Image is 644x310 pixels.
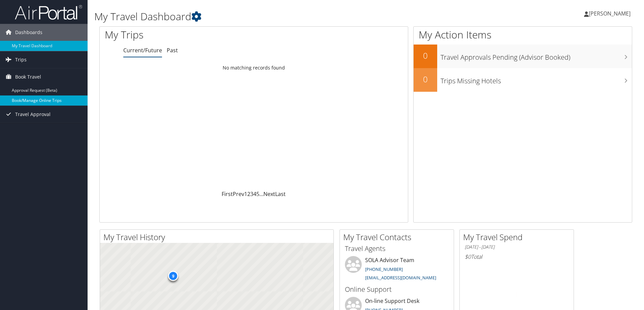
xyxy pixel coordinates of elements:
span: Trips [15,51,27,68]
a: Current/Future [123,47,162,54]
a: 5 [256,190,259,198]
a: 1 [244,190,247,198]
li: SOLA Advisor Team [342,256,452,284]
img: airportal-logo.png [15,4,82,20]
h2: My Travel History [103,231,333,243]
a: 4 [253,190,256,198]
h3: Online Support [345,285,449,294]
a: 3 [250,190,253,198]
span: [PERSON_NAME] [589,10,631,17]
h2: 0 [414,50,437,61]
a: Prev [233,190,244,198]
h3: Trips Missing Hotels [441,73,632,86]
h6: [DATE] - [DATE] [465,244,569,250]
h3: Travel Agents [345,244,449,253]
a: First [222,190,233,198]
h1: My Trips [105,28,275,42]
h1: My Action Items [414,28,632,42]
a: [EMAIL_ADDRESS][DOMAIN_NAME] [365,275,436,281]
h2: My Travel Contacts [343,231,454,243]
h3: Travel Approvals Pending (Advisor Booked) [441,49,632,62]
a: 0Travel Approvals Pending (Advisor Booked) [414,45,632,68]
h2: My Travel Spend [463,231,574,243]
a: [PERSON_NAME] [584,3,637,24]
a: Last [275,190,286,198]
a: 0Trips Missing Hotels [414,68,632,92]
a: Past [167,47,178,54]
h2: 0 [414,74,437,85]
a: 2 [247,190,250,198]
a: Next [263,190,275,198]
td: No matching records found [100,62,408,74]
h6: Total [465,253,569,260]
span: Dashboards [15,24,42,41]
span: … [259,190,263,198]
a: [PHONE_NUMBER] [365,266,403,272]
span: $0 [465,253,471,260]
div: 9 [168,271,178,281]
span: Travel Approval [15,106,51,123]
h1: My Travel Dashboard [94,9,456,24]
span: Book Travel [15,68,41,85]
